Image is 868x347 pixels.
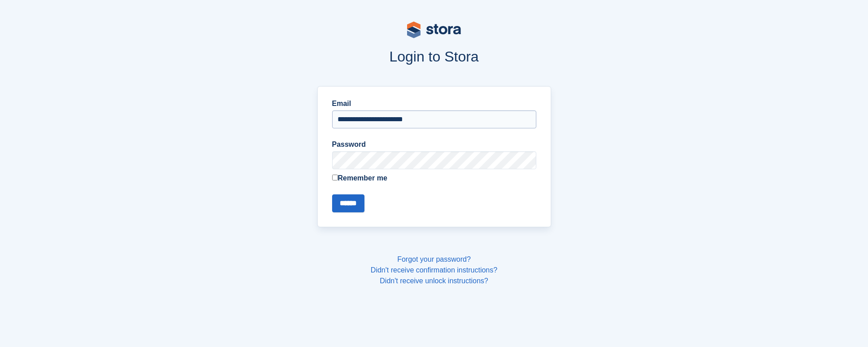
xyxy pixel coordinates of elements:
img: stora-logo-53a41332b3708ae10de48c4981b4e9114cc0af31d8433b30ea865607fb682f29.svg [407,22,461,38]
input: Remember me [332,175,338,180]
a: Forgot your password? [397,255,471,263]
a: Didn't receive unlock instructions? [380,277,488,285]
label: Password [332,139,536,150]
a: Didn't receive confirmation instructions? [371,266,497,274]
h1: Login to Stora [146,48,722,65]
label: Remember me [332,173,536,184]
label: Email [332,98,536,109]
